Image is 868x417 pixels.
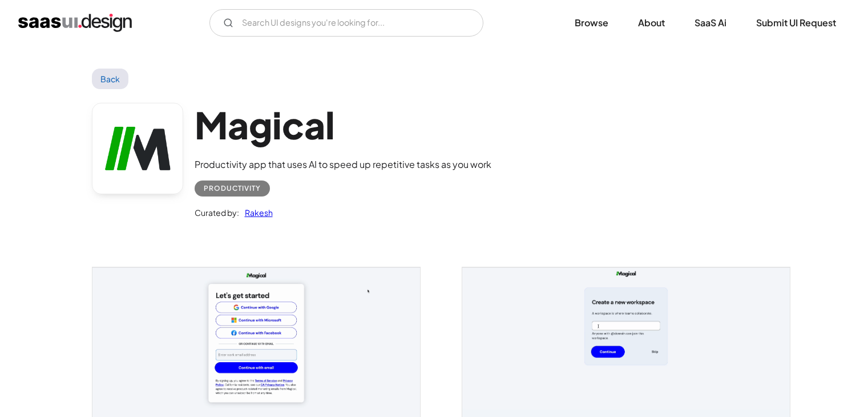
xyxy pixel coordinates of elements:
[92,69,129,89] a: Back
[209,9,483,37] input: Search UI designs you're looking for...
[681,10,740,35] a: SaaS Ai
[624,10,679,35] a: About
[204,182,261,195] div: Productivity
[742,10,850,35] a: Submit UI Request
[561,10,622,35] a: Browse
[209,9,483,37] form: Email Form
[195,206,239,219] div: Curated by:
[195,103,491,147] h1: Magical
[195,158,491,171] div: Productivity app that uses AI to speed up repetitive tasks as you work
[239,206,273,219] a: Rakesh
[18,14,132,32] a: home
